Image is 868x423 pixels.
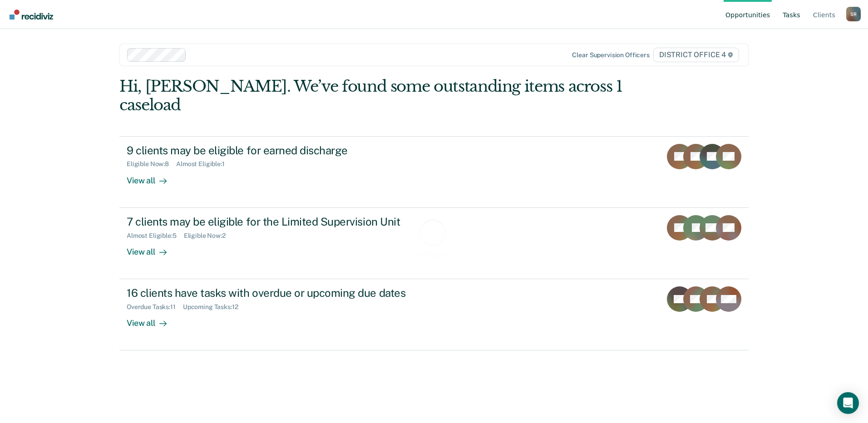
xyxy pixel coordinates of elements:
img: Recidiviz [10,10,53,20]
div: S R [846,7,861,21]
div: Open Intercom Messenger [837,392,859,414]
button: Profile dropdown button [846,7,861,21]
div: Loading data... [413,251,456,259]
div: Clear supervision officers [572,51,649,59]
span: DISTRICT OFFICE 4 [653,48,739,62]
